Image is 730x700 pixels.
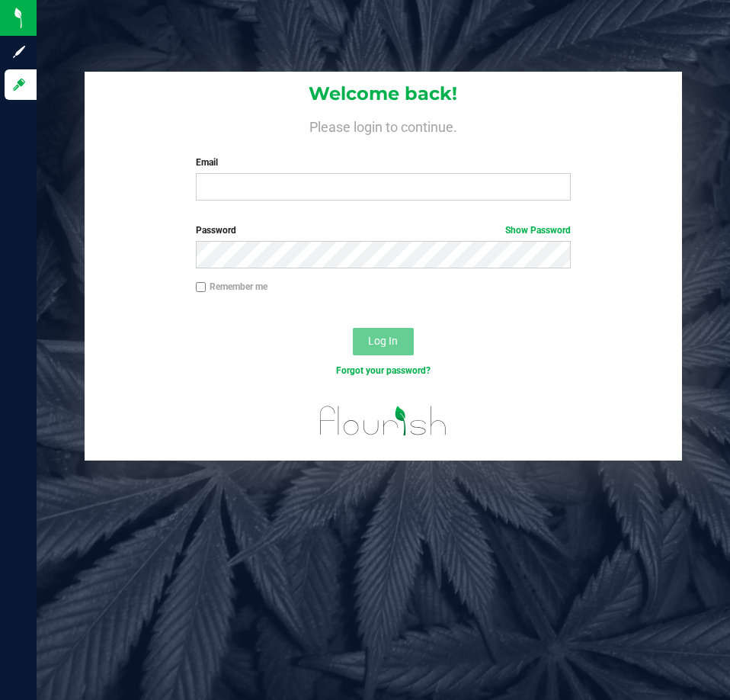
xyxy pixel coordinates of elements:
img: flourish_logo.svg [309,393,458,448]
a: Forgot your password? [336,365,431,376]
h1: Welcome back! [85,84,681,104]
h4: Please login to continue. [85,116,681,134]
span: Log In [368,335,398,347]
inline-svg: Sign up [11,44,27,59]
span: Password [196,225,236,236]
label: Email [196,156,571,169]
button: Log In [353,328,414,355]
input: Remember me [196,282,207,293]
a: Show Password [505,225,571,236]
label: Remember me [196,280,267,294]
inline-svg: Log in [11,77,27,92]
